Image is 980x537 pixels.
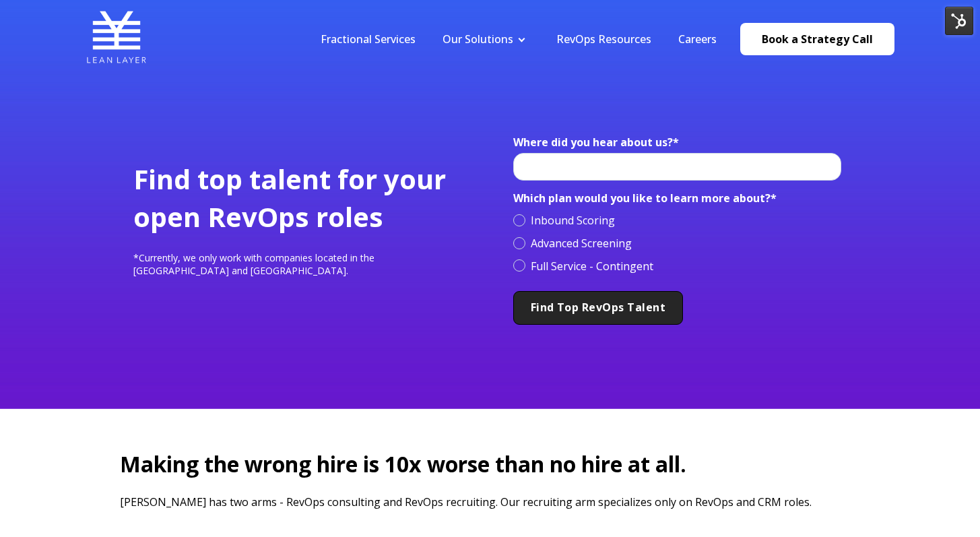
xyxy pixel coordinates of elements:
img: HubSpot Tools Menu Toggle [945,7,973,35]
span: Which plan would you like to learn more about? [513,191,771,206]
a: Our Solutions [443,32,513,46]
div: Navigation Menu [307,32,730,46]
a: Careers [678,32,717,46]
span: *Currently, we only work with companies located in the [GEOGRAPHIC_DATA] and [GEOGRAPHIC_DATA]. [133,251,374,277]
span: Where did you hear about us? [513,135,673,150]
a: Book a Strategy Call [740,23,894,55]
span: Full Service - Contingent [513,259,653,274]
input: Find Top RevOps Talent [513,291,684,325]
a: Fractional Services [321,32,416,46]
span: Making the wrong hire is 10x worse than no hire at all. [120,449,686,478]
img: Lean Layer Logo [86,7,147,67]
span: [PERSON_NAME] has two arms - RevOps consulting and RevOps recruiting. Our recruiting arm speciali... [120,495,812,509]
span: Find top talent for your open RevOps roles [133,160,446,235]
span: Advanced Screening [513,236,632,251]
span: Inbound Scoring [513,213,615,228]
a: RevOps Resources [556,32,651,46]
